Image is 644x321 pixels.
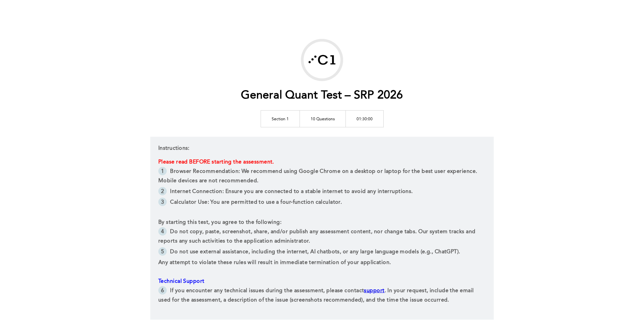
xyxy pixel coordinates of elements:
span: Internet Connection: Ensure you are connected to a stable internet to avoid any interruptions. [170,189,413,194]
span: Do not copy, paste, screenshot, share, and/or publish any assessment content, nor change tabs. Ou... [158,229,477,244]
img: G-Research [304,42,340,78]
span: Browser Recommendation: We recommend using Google Chrome on a desktop or laptop for the best user... [158,169,479,184]
td: Section 1 [261,110,300,127]
td: 01:30:00 [345,110,383,127]
span: Calculator Use: You are permitted to use a four-function calculator. [170,200,342,205]
span: Technical Support [158,279,204,284]
h1: General Quant Test – SRP 2026 [241,89,403,103]
span: By starting this test, you agree to the following: [158,220,281,225]
div: Instructions: [150,137,494,320]
span: . In your request, include the email used for the assessment, a description of the issue (screens... [158,288,475,303]
span: Please read BEFORE starting the assessment. [158,159,274,165]
span: Any attempt to violate these rules will result in immediate termination of your application. [158,260,391,265]
span: If you encounter any technical issues during the assessment, please contact [170,288,364,294]
td: 10 Questions [300,110,345,127]
span: Do not use external assistance, including the internet, AI chatbots, or any large language models... [170,249,460,255]
a: support [364,288,384,294]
